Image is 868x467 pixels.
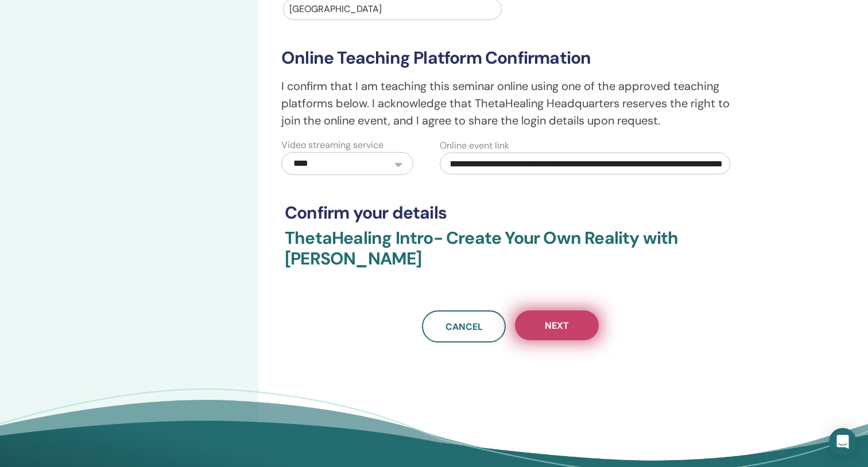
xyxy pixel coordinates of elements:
h3: ThetaHealing Intro- Create Your Own Reality with [PERSON_NAME] [285,228,736,283]
span: Next [545,320,569,332]
span: Cancel [445,321,483,333]
h3: Online Teaching Platform Confirmation [281,48,739,68]
label: Video streaming service [281,138,383,152]
label: Online event link [440,139,509,153]
div: Open Intercom Messenger [829,428,857,456]
a: Cancel [422,310,506,343]
p: I confirm that I am teaching this seminar online using one of the approved teaching platforms bel... [281,77,739,129]
button: Next [515,310,599,340]
h3: Confirm your details [285,203,736,223]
